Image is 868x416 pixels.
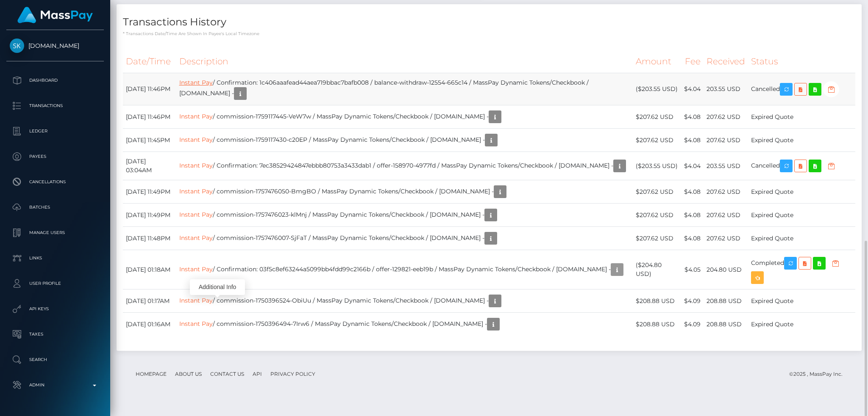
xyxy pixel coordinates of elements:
a: Instant Pay [179,136,213,143]
td: [DATE] 11:46PM [123,105,176,129]
td: Expired Quote [748,129,855,152]
td: 207.62 USD [704,129,748,152]
td: / commission-1757476007-SjFaT / MassPay Dynamic Tokens/Checkbook / [DOMAIN_NAME] - [176,227,633,250]
p: Batches [10,201,100,214]
td: [DATE] 11:46PM [123,73,176,105]
a: Admin [6,375,104,396]
td: $4.08 [681,227,704,250]
a: Transactions [6,95,104,116]
td: Cancelled [748,73,855,105]
td: [DATE] 11:49PM [123,204,176,227]
td: ($203.55 USD) [633,73,682,105]
p: Ledger [10,125,100,138]
td: $207.62 USD [633,105,682,129]
p: Cancellations [10,176,100,188]
td: 207.62 USD [704,227,748,250]
td: ($204.80 USD) [633,250,682,289]
td: $4.09 [681,313,704,336]
a: User Profile [6,273,104,294]
a: Instant Pay [179,211,213,218]
td: $207.62 USD [633,129,682,152]
a: Homepage [132,367,170,380]
div: © 2025 , MassPay Inc. [789,369,849,379]
span: [DOMAIN_NAME] [6,42,104,50]
td: 203.55 USD [704,73,748,105]
td: $4.08 [681,129,704,152]
p: Links [10,252,100,264]
td: $208.88 USD [633,289,682,313]
p: Search [10,353,100,366]
a: Batches [6,197,104,218]
a: Instant Pay [179,297,213,304]
a: Cancellations [6,171,104,193]
td: $207.62 USD [633,227,682,250]
a: Instant Pay [179,234,213,242]
td: / Confirmation: 1c406aaafead44aea719bbac7bafb008 / balance-withdraw-12554-665c14 / MassPay Dynami... [176,73,633,105]
a: Instant Pay [179,162,213,169]
td: 203.55 USD [704,152,748,180]
a: Search [6,349,104,370]
td: [DATE] 11:48PM [123,227,176,250]
td: [DATE] 11:49PM [123,180,176,204]
p: API Keys [10,303,100,315]
a: Instant Pay [179,113,213,120]
td: Expired Quote [748,105,855,129]
td: $208.88 USD [633,313,682,336]
p: Dashboard [10,74,100,87]
td: Cancelled [748,152,855,180]
a: API [249,367,265,380]
td: $4.08 [681,180,704,204]
th: Status [748,50,855,73]
td: $4.04 [681,152,704,180]
th: Received [704,50,748,73]
td: [DATE] 01:18AM [123,250,176,289]
th: Description [176,50,633,73]
td: 208.88 USD [704,313,748,336]
a: About Us [172,367,205,380]
a: Dashboard [6,70,104,91]
td: 207.62 USD [704,180,748,204]
td: / commission-1757476050-BmgBO / MassPay Dynamic Tokens/Checkbook / [DOMAIN_NAME] - [176,180,633,204]
a: Instant Pay [179,320,213,328]
td: / commission-1750396524-ObiUu / MassPay Dynamic Tokens/Checkbook / [DOMAIN_NAME] - [176,289,633,313]
a: Links [6,248,104,269]
td: 207.62 USD [704,204,748,227]
td: / commission-1750396494-7Irw6 / MassPay Dynamic Tokens/Checkbook / [DOMAIN_NAME] - [176,313,633,336]
th: Fee [681,50,704,73]
td: Expired Quote [748,289,855,313]
td: $4.08 [681,204,704,227]
td: $4.09 [681,289,704,313]
th: Date/Time [123,50,176,73]
td: $4.05 [681,250,704,289]
p: * Transactions date/time are shown in payee's local timezone [123,30,855,37]
a: Instant Pay [179,265,213,273]
th: Amount [633,50,682,73]
p: Payees [10,150,100,163]
td: / commission-1759117445-VeW7w / MassPay Dynamic Tokens/Checkbook / [DOMAIN_NAME] - [176,105,633,129]
td: [DATE] 01:17AM [123,289,176,313]
td: / Confirmation: 03f5c8ef63244a5099bb4fdd99c2166b / offer-129821-eeb19b / MassPay Dynamic Tokens/C... [176,250,633,289]
td: $4.08 [681,105,704,129]
td: 204.80 USD [704,250,748,289]
td: Expired Quote [748,204,855,227]
a: Instant Pay [179,187,213,195]
td: Expired Quote [748,227,855,250]
p: Transactions [10,99,100,112]
img: MassPay Logo [17,7,93,23]
td: / Confirmation: 7ec38529424847ebbb80753a3433dab1 / offer-158970-4977fd / MassPay Dynamic Tokens/C... [176,152,633,180]
td: [DATE] 03:04AM [123,152,176,180]
a: Manage Users [6,222,104,243]
p: Taxes [10,328,100,341]
td: / commission-1759117430-c20EP / MassPay Dynamic Tokens/Checkbook / [DOMAIN_NAME] - [176,129,633,152]
td: 208.88 USD [704,289,748,313]
p: Admin [10,379,100,391]
img: Skin.Land [10,39,24,53]
td: ($203.55 USD) [633,152,682,180]
a: Payees [6,146,104,167]
div: Additional Info [190,279,245,295]
a: Ledger [6,121,104,142]
td: $4.04 [681,73,704,105]
a: Contact Us [207,367,248,380]
td: Completed [748,250,855,289]
td: Expired Quote [748,313,855,336]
